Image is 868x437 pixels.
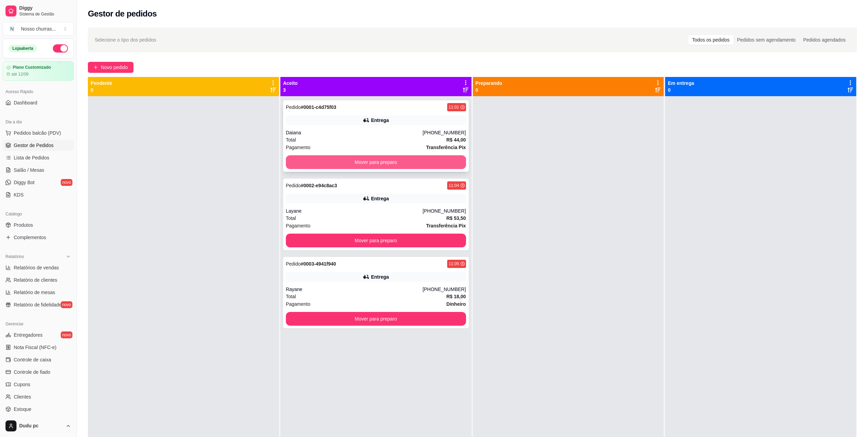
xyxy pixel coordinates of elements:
div: Loja aberta [9,45,37,52]
a: Relatório de clientes [3,274,74,285]
a: Dashboard [3,97,74,108]
span: Sistema de Gestão [19,11,71,17]
strong: # 0002-e94c8ac3 [301,183,337,188]
a: Controle de fiado [3,367,74,378]
span: Pedido [286,104,301,110]
span: Gestor de Pedidos [14,142,54,149]
strong: Transferência Pix [426,145,466,150]
div: Nosso churras ... [21,25,56,32]
button: Mover para preparo [286,155,466,169]
button: Pedidos balcão (PDV) [3,127,74,138]
span: Relatórios de vendas [14,264,59,271]
div: Acesso Rápido [3,86,74,97]
span: Pagamento [286,300,311,308]
span: Novo pedido [101,64,128,71]
div: [PHONE_NUMBER] [423,208,466,214]
span: N [9,25,15,32]
span: Cupons [14,381,30,388]
a: Clientes [3,391,74,402]
div: Entrega [371,117,389,124]
span: Diggy Bot [14,179,35,186]
p: 0 [668,87,694,93]
div: Entrega [371,195,389,202]
a: Relatório de fidelidadenovo [3,299,74,310]
a: Complementos [3,232,74,243]
span: Lista de Pedidos [14,154,49,161]
article: Plano Customizado [13,65,51,70]
strong: R$ 44,00 [447,137,466,143]
a: Lista de Pedidos [3,152,74,163]
span: Pagamento [286,222,311,229]
div: Rayane [286,286,423,293]
span: Nota Fiscal (NFC-e) [14,344,56,351]
article: até 12/09 [11,71,28,77]
span: Produtos [14,222,33,228]
span: Controle de caixa [14,356,51,363]
p: Aceito [283,80,298,87]
a: Relatório de mesas [3,287,74,298]
span: Diggy [19,5,71,11]
button: Mover para preparo [286,234,466,247]
div: Pedidos sem agendamento [733,35,799,45]
span: plus [93,65,98,70]
span: Estoque [14,406,31,413]
button: Alterar Status [53,44,68,53]
h2: Gestor de pedidos [88,8,157,19]
p: Preparando [476,80,502,87]
span: Total [286,293,296,300]
span: Relatório de fidelidade [14,301,61,308]
a: Diggy Botnovo [3,177,74,188]
strong: # 0003-4941f940 [301,261,336,267]
div: Dia a dia [3,116,74,127]
span: KDS [14,191,24,198]
span: Relatório de clientes [14,277,57,283]
div: Daiana [286,129,423,136]
div: Todos os pedidos [688,35,733,45]
p: 0 [476,87,502,93]
strong: Transferência Pix [426,223,466,228]
span: Complementos [14,234,46,241]
a: Cupons [3,379,74,390]
div: [PHONE_NUMBER] [423,286,466,293]
a: Relatórios de vendas [3,262,74,273]
span: Dashboard [14,99,37,106]
span: Selecione o tipo dos pedidos [95,36,156,44]
button: Select a team [3,22,74,36]
p: 0 [91,87,112,93]
span: Pedido [286,183,301,188]
span: Relatórios [5,254,24,259]
div: Layane [286,208,423,214]
a: Entregadoresnovo [3,329,74,340]
p: 3 [283,87,298,93]
strong: # 0001-c4d75f03 [301,104,336,110]
strong: R$ 18,00 [447,294,466,299]
span: Pedido [286,261,301,267]
span: Total [286,136,296,144]
strong: R$ 53,50 [447,215,466,221]
button: Dudu pc [3,418,74,434]
span: Pedidos balcão (PDV) [14,130,61,136]
p: Pendente [91,80,112,87]
a: Gestor de Pedidos [3,140,74,151]
div: Gerenciar [3,318,74,329]
div: 11:01 [449,104,459,110]
a: Plano Customizadoaté 12/09 [3,61,74,81]
span: Salão / Mesas [14,167,44,173]
div: Pedidos agendados [799,35,849,45]
a: Produtos [3,220,74,231]
button: Novo pedido [88,62,134,73]
a: Nota Fiscal (NFC-e) [3,342,74,353]
a: Estoque [3,404,74,415]
span: Dudu pc [19,423,63,429]
div: Catálogo [3,209,74,220]
p: Em entrega [668,80,694,87]
strong: Dinheiro [447,301,466,307]
div: 11:05 [449,261,459,267]
span: Clientes [14,393,31,400]
span: Total [286,214,296,222]
a: Controle de caixa [3,354,74,365]
div: Entrega [371,273,389,280]
a: KDS [3,189,74,200]
span: Controle de fiado [14,369,50,376]
button: Mover para preparo [286,312,466,326]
